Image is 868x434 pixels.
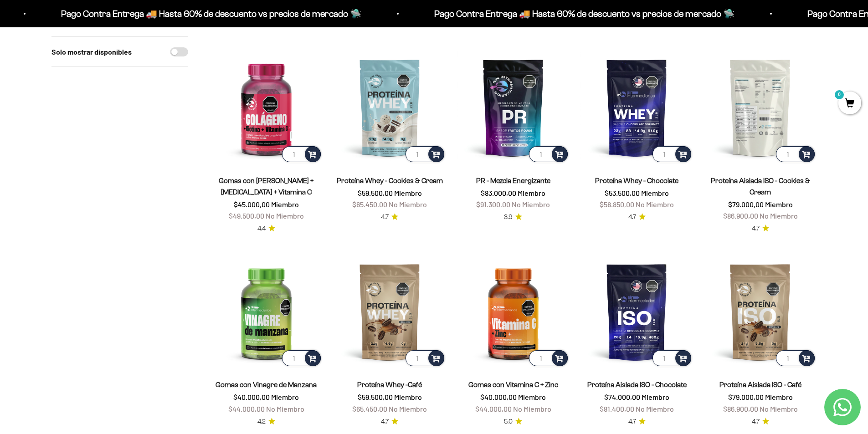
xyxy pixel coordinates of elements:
span: $45.000,00 [234,200,270,209]
span: $44.000,00 [228,404,265,413]
span: $49.500,00 [229,211,264,220]
span: $74.000,00 [604,393,640,401]
span: No Miembro [636,200,674,209]
a: Proteína Aislada ISO - Cookies & Cream [711,177,810,196]
a: 3.93.9 de 5.0 estrellas [504,212,522,222]
span: Miembro [518,393,546,401]
span: 4.2 [257,417,266,427]
a: 4.74.7 de 5.0 estrellas [752,417,769,427]
span: $53.500,00 [605,189,640,197]
a: 4.74.7 de 5.0 estrellas [628,212,646,222]
span: $59.500,00 [358,189,393,197]
p: Pago Contra Entrega 🚚 Hasta 60% de descuento vs precios de mercado 🛸 [60,6,360,21]
span: 4.7 [752,417,760,427]
span: $86.900,00 [723,211,758,220]
img: Proteína Aislada ISO - Cookies & Cream [704,51,817,163]
a: Gomas con [PERSON_NAME] + [MEDICAL_DATA] + Vitamina C [219,177,313,196]
a: Proteína Whey - Cookies & Cream [337,177,443,184]
a: Gomas con Vitamina C + Zinc [468,381,558,388]
a: 4.74.7 de 5.0 estrellas [381,417,398,427]
span: 4.7 [381,417,389,427]
span: $86.900,00 [723,404,758,413]
span: $59.500,00 [358,393,393,401]
a: 4.74.7 de 5.0 estrellas [752,224,769,234]
span: $65.450,00 [352,200,387,209]
span: 4.4 [257,224,266,234]
label: Solo mostrar disponibles [51,46,132,58]
span: No Miembro [389,404,427,413]
span: No Miembro [512,200,550,209]
span: 4.7 [752,224,760,234]
a: PR - Mezcla Energizante [476,177,550,184]
span: Miembro [271,393,299,401]
span: Miembro [642,393,669,401]
span: 4.7 [628,417,636,427]
span: $40.000,00 [480,393,517,401]
span: No Miembro [760,404,798,413]
a: Proteína Aislada ISO - Chocolate [587,381,687,388]
span: $91.300,00 [476,200,510,209]
span: No Miembro [760,211,798,220]
span: $83.000,00 [481,189,516,197]
span: $58.850,00 [600,200,634,209]
span: 3.9 [504,212,513,222]
span: No Miembro [513,404,551,413]
span: Miembro [765,393,793,401]
span: $65.450,00 [352,404,387,413]
span: $40.000,00 [233,393,270,401]
a: 4.24.2 de 5.0 estrellas [257,417,275,427]
a: Gomas con Vinagre de Manzana [216,381,317,388]
span: Miembro [518,189,545,197]
span: $81.400,00 [600,404,634,413]
span: No Miembro [266,404,304,413]
span: Miembro [765,200,793,209]
span: No Miembro [636,404,674,413]
span: No Miembro [266,211,304,220]
span: 4.7 [628,212,636,222]
span: Miembro [271,200,299,209]
span: Miembro [641,189,669,197]
a: 5.05.0 de 5.0 estrellas [504,417,522,427]
a: 4.74.7 de 5.0 estrellas [381,212,398,222]
span: Miembro [394,393,422,401]
p: Pago Contra Entrega 🚚 Hasta 60% de descuento vs precios de mercado 🛸 [433,6,734,21]
span: Miembro [394,189,422,197]
a: Proteína Whey - Chocolate [595,177,678,184]
a: 4.44.4 de 5.0 estrellas [257,224,275,234]
span: 5.0 [504,417,513,427]
span: No Miembro [389,200,427,209]
span: $79.000,00 [728,200,764,209]
span: 4.7 [381,212,389,222]
span: $44.000,00 [475,404,512,413]
span: $79.000,00 [728,393,764,401]
mark: 0 [834,89,845,100]
a: Proteína Aislada ISO - Café [719,381,801,388]
a: 4.74.7 de 5.0 estrellas [628,417,646,427]
a: 0 [838,99,861,109]
a: Proteína Whey -Café [357,381,422,388]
